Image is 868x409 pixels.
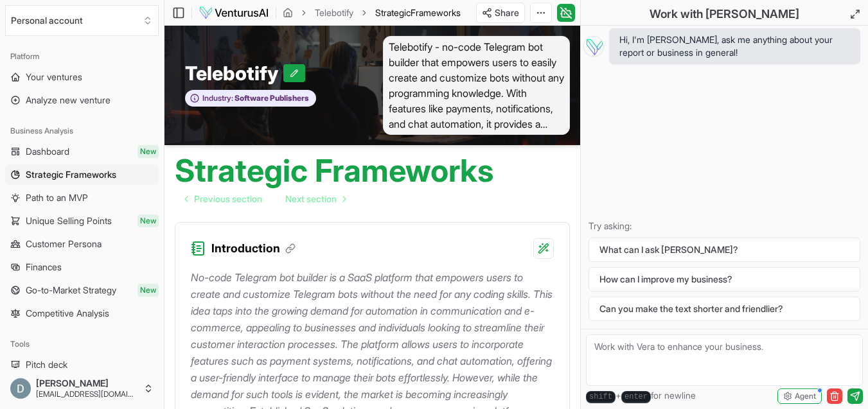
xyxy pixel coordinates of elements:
[5,46,159,67] div: Platform
[175,186,272,212] a: Go to previous page
[211,239,296,257] h3: Introduction
[650,5,799,23] h2: Work with [PERSON_NAME]
[583,36,604,57] img: Vera
[26,145,69,158] span: Dashboard
[26,358,67,371] span: Pitch deck
[383,36,571,135] span: Telebotify - no-code Telegram bot builder that empowers users to easily create and customize bots...
[202,93,233,103] span: Industry:
[26,238,102,250] span: Customer Persona
[315,6,353,19] a: Telebotify
[137,284,159,297] span: New
[175,186,356,212] nav: pagination
[5,354,159,375] a: Pitch deck
[589,297,860,321] button: Can you make the text shorter and friendlier?
[777,388,822,404] button: Agent
[586,391,616,403] kbd: shift
[589,238,860,262] button: What can I ask [PERSON_NAME]?
[26,214,112,227] span: Unique Selling Points
[5,121,159,141] div: Business Analysis
[26,191,88,204] span: Path to an MVP
[5,5,159,36] button: Select an organization
[26,307,109,320] span: Competitive Analysis
[285,193,337,205] span: Next section
[375,6,461,19] span: StrategicFrameworks
[36,389,138,399] span: [EMAIL_ADDRESS][DOMAIN_NAME]
[5,334,159,354] div: Tools
[5,211,159,231] a: Unique Selling PointsNew
[619,33,850,59] span: Hi, I'm [PERSON_NAME], ask me anything about your report or business in general!
[185,90,316,107] button: Industry:Software Publishers
[10,378,31,399] img: ACg8ocLR0iTeytEMQiqwNeYldagSNQc-kXLzftrQ_Su6Iv30SWzVDA=s96-c
[26,168,116,181] span: Strategic Frameworks
[26,261,62,274] span: Finances
[495,6,519,19] span: Share
[5,280,159,300] a: Go-to-Market StrategyNew
[233,93,309,103] span: Software Publishers
[185,62,283,85] span: Telebotify
[26,71,82,83] span: Your ventures
[175,155,493,186] h1: Strategic Frameworks
[275,186,356,212] a: Go to next page
[36,378,138,389] span: [PERSON_NAME]
[5,141,159,162] a: DashboardNew
[137,214,159,227] span: New
[589,267,860,292] button: How can I improve my business?
[26,284,116,297] span: Go-to-Market Strategy
[795,391,816,401] span: Agent
[26,94,111,107] span: Analyze new venture
[5,90,159,110] a: Analyze new venture
[621,391,651,403] kbd: enter
[5,257,159,277] a: Finances
[5,164,159,185] a: Strategic Frameworks
[411,7,461,18] span: Frameworks
[5,187,159,208] a: Path to an MVP
[194,193,262,205] span: Previous section
[137,145,159,158] span: New
[5,67,159,87] a: Your ventures
[476,3,525,23] button: Share
[5,373,159,404] button: [PERSON_NAME][EMAIL_ADDRESS][DOMAIN_NAME]
[586,389,696,403] span: + for newline
[199,5,269,21] img: logo
[589,220,860,232] p: Try asking:
[5,234,159,254] a: Customer Persona
[283,6,461,19] nav: breadcrumb
[5,303,159,324] a: Competitive Analysis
